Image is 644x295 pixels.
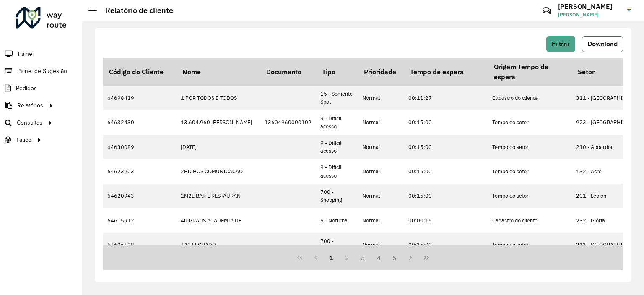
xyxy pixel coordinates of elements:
td: Cadastro do cliente [488,208,572,232]
span: Consultas [17,118,42,127]
td: Normal [358,208,404,232]
td: 15 - Somente Spot [316,86,358,110]
h3: [PERSON_NAME] [558,3,621,10]
button: Last Page [418,250,434,266]
td: 64623903 [103,159,177,183]
th: Prioridade [358,58,404,86]
td: [DATE] [177,135,260,159]
span: Download [587,40,618,47]
button: 3 [355,250,371,266]
h2: Relatório de cliente [97,6,173,15]
td: Normal [358,86,404,110]
td: Cadastro do cliente [488,86,572,110]
button: Filtrar [546,36,575,52]
span: Pedidos [16,84,37,93]
button: Next Page [402,250,418,266]
th: Origem Tempo de espera [488,58,572,86]
td: 40 GRAUS ACADEMIA DE [177,208,260,232]
th: Código do Cliente [103,58,177,86]
td: Tempo do setor [488,233,572,257]
td: 449 FECHADO [177,233,260,257]
th: Documento [260,58,316,86]
td: Normal [358,184,404,208]
td: 13.604.960 [PERSON_NAME] [177,110,260,135]
td: Tempo do setor [488,184,572,208]
span: [PERSON_NAME] [558,11,621,18]
td: 00:15:00 [404,110,488,135]
td: 00:00:15 [404,208,488,232]
button: Download [582,36,623,52]
td: 64620943 [103,184,177,208]
button: 5 [387,250,403,266]
td: 700 - Shopping [316,233,358,257]
button: 1 [324,250,340,266]
span: Painel de Sugestão [17,67,67,76]
td: 00:15:00 [404,233,488,257]
button: 2 [339,250,355,266]
td: Tempo do setor [488,159,572,183]
td: 2M2E BAR E RESTAURAN [177,184,260,208]
td: Normal [358,110,404,135]
td: 64698419 [103,86,177,110]
td: Tempo do setor [488,135,572,159]
th: Tipo [316,58,358,86]
td: 00:15:00 [404,159,488,183]
td: 64630089 [103,135,177,159]
span: Filtrar [552,40,570,47]
td: 2BICHOS COMUNICACAO [177,159,260,183]
td: 00:11:27 [404,86,488,110]
td: 00:15:00 [404,184,488,208]
td: 1 POR TODOS E TODOS [177,86,260,110]
th: Nome [177,58,260,86]
span: Painel [18,50,34,58]
td: Normal [358,159,404,183]
td: 64606128 [103,233,177,257]
span: Relatórios [17,101,43,110]
td: 5 - Noturna [316,208,358,232]
th: Tempo de espera [404,58,488,86]
td: 700 - Shopping [316,184,358,208]
td: Tempo do setor [488,110,572,135]
td: 9 - Difícil acesso [316,135,358,159]
td: Normal [358,135,404,159]
td: Normal [358,233,404,257]
td: 00:15:00 [404,135,488,159]
a: Contato Rápido [538,2,556,20]
td: 64632430 [103,110,177,135]
td: 13604960000102 [260,110,316,135]
span: Tático [16,136,31,144]
td: 64615912 [103,208,177,232]
td: 9 - Difícil acesso [316,159,358,183]
button: 4 [371,250,387,266]
td: 9 - Difícil acesso [316,110,358,135]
